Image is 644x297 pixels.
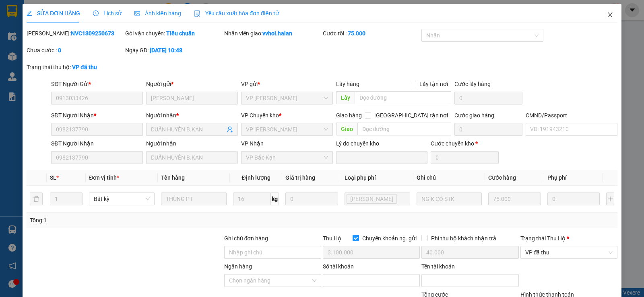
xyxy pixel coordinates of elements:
span: Thu Hộ [323,235,341,242]
div: Lý do chuyển kho [336,139,428,148]
input: Dọc đường [357,123,452,135]
button: plus [606,193,614,205]
div: CMND/Passport [526,111,617,120]
b: 75.000 [348,30,365,37]
input: Dọc đường [355,91,452,104]
div: Trạng thái thu hộ: [27,63,149,72]
span: picture [134,10,140,16]
span: Yêu cầu xuất hóa đơn điện tử [194,10,279,16]
b: Tiêu chuẩn [166,30,195,37]
button: Close [599,4,621,27]
span: kg [271,193,279,205]
div: Ngày GD: [125,46,222,55]
span: Định lượng [242,174,270,181]
span: SỬA ĐƠN HÀNG [27,10,80,16]
label: Tên tài khoản [421,263,455,270]
div: SĐT Người Gửi [51,80,143,88]
span: Tên hàng [161,174,185,181]
span: Lấy hàng [336,81,359,87]
div: Người nhận [146,139,238,148]
span: [GEOGRAPHIC_DATA] tận nơi [371,111,451,120]
span: Bất kỳ [94,193,150,205]
button: delete [30,193,43,205]
b: NVC1309250673 [71,30,114,37]
span: clock-circle [93,10,99,16]
span: Chuyển khoản ng. gửi [359,234,420,243]
label: Ngân hàng [224,263,252,270]
div: Trạng thái Thu Hộ [520,234,617,243]
div: Người nhận [146,111,238,120]
span: SL [50,174,56,181]
span: Đơn vị tính [89,174,119,181]
div: Người gửi [146,80,238,88]
span: Lịch sử [93,10,122,16]
div: VP Nhận [241,139,333,148]
div: SĐT Người Nhận [51,111,143,120]
span: close [607,12,613,18]
span: VP Bắc Kạn [246,152,328,164]
span: VP Nguyễn Văn Cừ [246,92,328,104]
div: SĐT Người Nhận [51,139,143,148]
input: 0 [488,193,541,205]
span: [PERSON_NAME] [350,195,393,203]
div: Tổng: 1 [30,216,249,225]
span: VP Chuyển kho [241,112,279,119]
label: Cước lấy hàng [454,81,491,87]
b: 0 [58,47,61,53]
span: VP đã thu [525,246,613,258]
input: 0 [285,193,338,205]
div: [PERSON_NAME]: [27,29,124,38]
b: [DATE] 10:48 [150,47,182,53]
span: edit [27,10,32,16]
th: Ghi chú [413,170,485,186]
span: Cước hàng [488,174,516,181]
th: Loại phụ phí [341,170,413,186]
div: Cước rồi : [323,29,420,38]
div: Cước chuyển kho [431,139,499,148]
div: Chưa cước : [27,46,124,55]
label: Số tài khoản [323,263,354,270]
input: Cước lấy hàng [454,92,522,104]
span: Giao hàng [336,112,362,119]
input: Số tài khoản [323,274,420,287]
span: user-add [227,126,233,133]
label: Ghi chú đơn hàng [224,235,268,242]
span: Ảnh kiện hàng [134,10,181,16]
span: VP Hoàng Gia [246,123,328,135]
input: VD: Bàn, Ghế [161,193,227,205]
div: Nhân viên giao: [224,29,321,38]
label: Cước giao hàng [454,112,494,119]
b: vvhoi.halan [262,30,292,37]
span: Phụ phí [547,174,567,181]
span: Lấy tận nơi [416,80,451,88]
b: VP đã thu [72,64,97,70]
input: Ghi chú đơn hàng [224,246,321,259]
div: Gói vận chuyển: [125,29,222,38]
input: Ngân hàng [229,274,311,287]
img: icon [194,10,200,17]
span: Giá trị hàng [285,174,315,181]
span: Phí thu hộ khách nhận trả [428,234,500,243]
input: Ghi Chú [417,193,482,205]
span: Giao [336,123,357,135]
div: VP gửi [241,80,333,88]
input: Cước giao hàng [454,123,522,136]
input: Tên tài khoản [421,274,518,287]
span: Lấy [336,91,355,104]
span: Lưu kho [347,194,397,204]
